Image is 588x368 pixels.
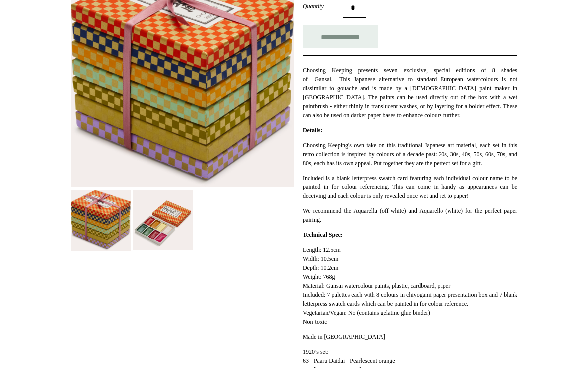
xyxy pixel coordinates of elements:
strong: Details: [303,127,322,134]
p: Choosing Keeping's own take on this traditional Japanese art material, each set in this retro col... [303,141,517,168]
p: We recommend the Aquarella (off-white) and Aquarello (white) for the perfect paper pairing. [303,207,517,225]
p: Made in [GEOGRAPHIC_DATA] [303,333,517,342]
strong: Technical Spec: [303,232,343,239]
p: Choosing Keeping presents seven exclusive, special editions of 8 shades of _Gansai._ This Japanes... [303,66,517,120]
p: Length: 12.5cm Width: 10.5cm Depth: 10.2cm Weight: 768g Material: Gansai watercolour paints, plas... [303,246,517,327]
label: Quantity [303,2,343,11]
img: Choosing Keeping Retro Watercolour Set, Decades Collection [133,190,193,250]
img: Choosing Keeping Retro Watercolour Set, Decades Collection [71,190,131,252]
p: Included is a blank letterpress swatch card featuring each individual colour name to be painted i... [303,174,517,201]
